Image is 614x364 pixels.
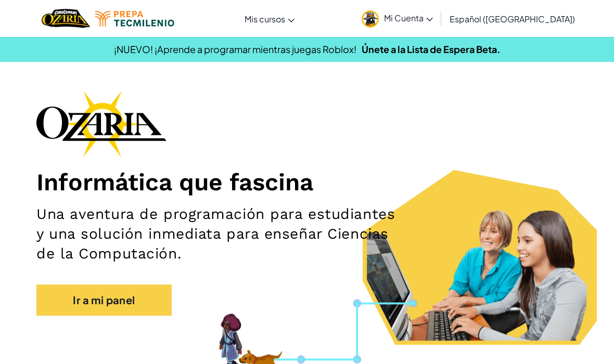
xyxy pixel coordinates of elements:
[36,90,167,157] img: Ozaria branding logo
[42,8,90,29] a: Ozaria by CodeCombat logo
[114,43,356,55] span: ¡NUEVO! ¡Aprende a programar mientras juegas Roblox!
[362,43,501,55] a: Únete a la Lista de Espera Beta.
[95,11,174,27] img: Tecmilenio logo
[356,2,438,35] a: Mi Cuenta
[362,10,379,28] img: avatar
[384,12,433,23] span: Mi Cuenta
[444,5,580,33] a: Español ([GEOGRAPHIC_DATA])
[36,167,578,197] h1: Informática que fascina
[450,14,575,24] span: Español ([GEOGRAPHIC_DATA])
[42,8,90,29] img: Home
[36,284,172,316] a: Ir a mi panel
[36,204,399,264] h2: Una aventura de programación para estudiantes y una solución inmediata para enseñar Ciencias de l...
[239,5,300,33] a: Mis cursos
[245,14,285,24] span: Mis cursos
